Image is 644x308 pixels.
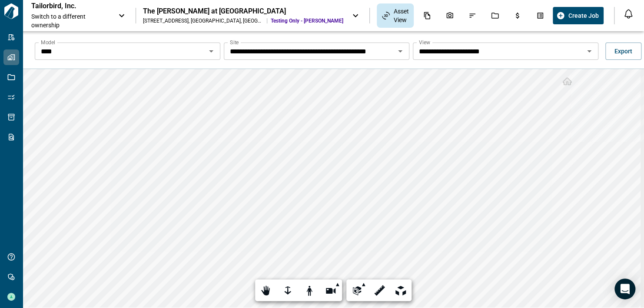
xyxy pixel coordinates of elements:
[605,43,641,60] button: Export
[230,39,239,46] label: Site
[394,45,406,57] button: Open
[508,8,527,23] div: Budgets
[614,47,632,56] span: Export
[441,8,459,23] div: Photos
[418,8,436,23] div: Documents
[486,8,504,23] div: Jobs
[553,7,604,24] button: Create Job
[143,7,343,16] div: The [PERSON_NAME] at [GEOGRAPHIC_DATA]
[463,8,481,23] div: Issues & Info
[143,17,263,24] div: [STREET_ADDRESS] , [GEOGRAPHIC_DATA] , [GEOGRAPHIC_DATA]
[205,45,217,57] button: Open
[393,7,408,24] span: Asset View
[31,12,110,29] span: Switch to a different ownership
[377,3,414,28] div: Asset View
[614,279,635,299] div: Open Intercom Messenger
[568,11,599,20] span: Create Job
[271,17,343,24] span: Testing Only - [PERSON_NAME]
[583,45,595,57] button: Open
[419,39,430,46] label: View
[621,7,635,21] button: Open notification feed
[31,2,110,10] p: Tailorbird, Inc.
[531,8,549,23] div: Takeoff Center
[41,39,55,46] label: Model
